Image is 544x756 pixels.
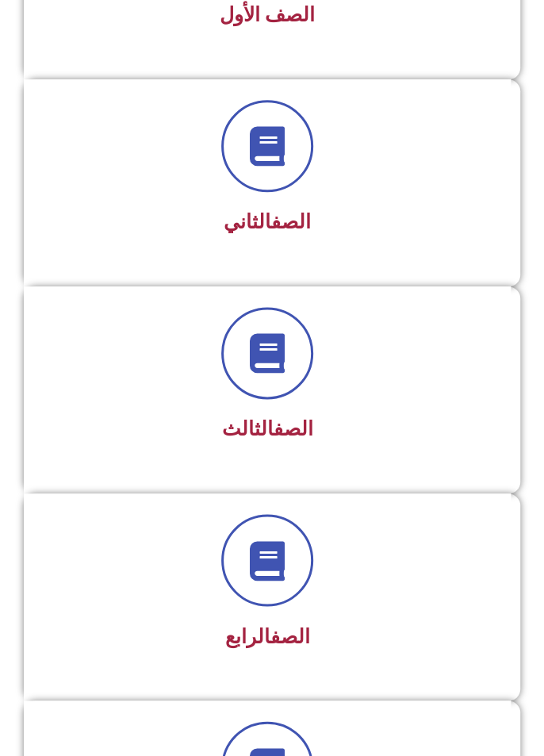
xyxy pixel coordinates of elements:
[274,417,313,440] a: الصف
[222,417,313,440] span: الثالث
[225,624,310,647] span: الرابع
[224,210,311,233] span: الثاني
[220,3,315,26] span: الصف الأول
[271,210,311,233] a: الصف
[270,624,310,647] a: الصف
